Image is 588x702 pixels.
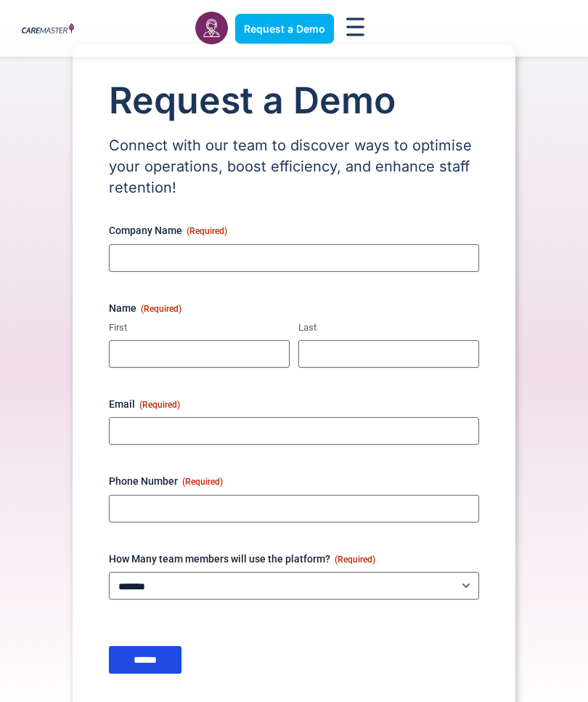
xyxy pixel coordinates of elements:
div: Menu Toggle [341,13,369,44]
span: (Required) [187,226,227,236]
span: Request a Demo [244,23,325,35]
label: How Many team members will use the platform? [109,552,479,566]
label: Last [298,321,479,335]
h1: Request a Demo [109,81,479,121]
img: CareMaster Logo [22,23,74,35]
label: Phone Number [109,474,479,488]
span: (Required) [139,400,180,410]
label: First [109,321,290,335]
legend: Name [109,301,181,315]
p: Connect with our team to discover ways to optimise your operations, boost efficiency, and enhance... [109,135,479,198]
span: (Required) [335,554,375,565]
span: (Required) [141,304,181,314]
label: Company Name [109,223,479,238]
span: (Required) [182,477,223,487]
label: Email [109,397,479,411]
a: Request a Demo [235,14,334,44]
